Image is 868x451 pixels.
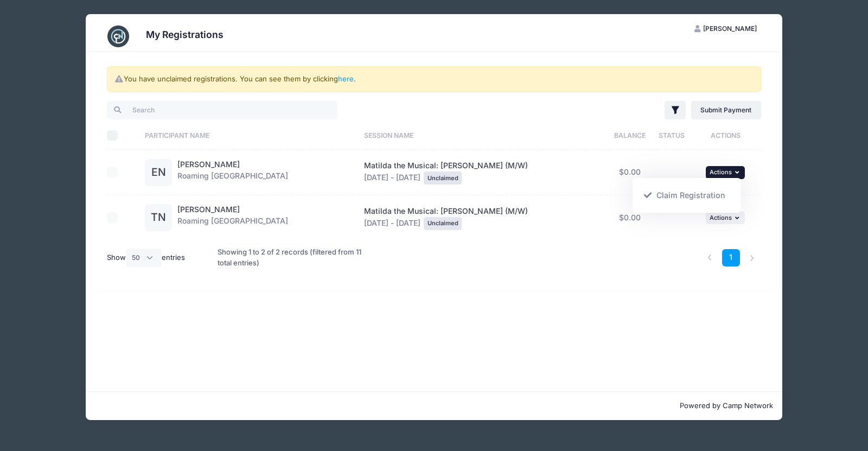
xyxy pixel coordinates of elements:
[359,121,607,150] th: Session Name: activate to sort column ascending
[607,150,653,195] td: $0.00
[706,166,745,179] button: Actions
[177,160,240,169] a: [PERSON_NAME]
[177,159,288,186] div: Roaming [GEOGRAPHIC_DATA]
[424,171,462,185] div: Unclaimed
[218,240,373,275] div: Showing 1 to 2 of 2 records (filtered from 11 total entries)
[146,29,224,40] h3: My Registrations
[338,74,354,83] a: here
[95,401,774,411] p: Powered by Camp Network
[107,121,139,150] th: Select All
[710,214,732,221] span: Actions
[710,168,732,176] span: Actions
[126,249,162,267] select: Showentries
[364,206,528,215] span: Matilda the Musical: [PERSON_NAME] (M/W)
[691,101,761,119] a: Submit Payment
[107,66,761,92] div: You have unclaimed registrations. You can see them by clicking .
[703,24,757,33] span: [PERSON_NAME]
[145,159,172,186] div: EN
[145,204,172,231] div: TN
[177,204,288,231] div: Roaming [GEOGRAPHIC_DATA]
[107,101,337,119] input: Search
[690,121,761,150] th: Actions: activate to sort column ascending
[638,185,736,206] a: Claim Registration
[653,121,690,150] th: Status: activate to sort column ascending
[607,121,653,150] th: Balance: activate to sort column ascending
[364,160,602,185] div: [DATE] - [DATE]
[722,249,740,267] a: 1
[706,211,745,224] button: Actions
[107,26,129,47] img: CampNetwork
[140,121,359,150] th: Participant Name: activate to sort column ascending
[107,249,185,267] label: Show entries
[145,213,172,223] a: TN
[145,168,172,177] a: EN
[177,205,240,214] a: [PERSON_NAME]
[364,161,528,170] span: Matilda the Musical: [PERSON_NAME] (M/W)
[607,195,653,240] td: $0.00
[364,206,602,230] div: [DATE] - [DATE]
[424,217,462,230] div: Unclaimed
[685,20,767,38] button: [PERSON_NAME]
